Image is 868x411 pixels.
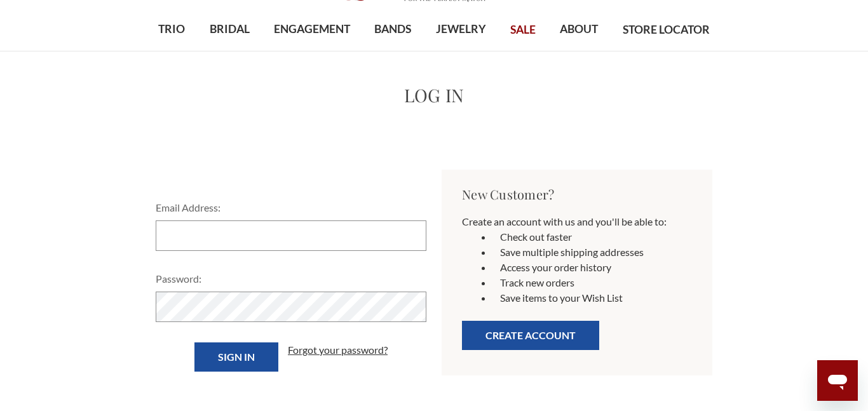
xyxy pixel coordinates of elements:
iframe: Button to launch messaging window [817,360,858,401]
button: submenu toggle [386,50,399,51]
button: submenu toggle [165,50,178,51]
button: Create Account [462,321,599,350]
span: JEWELRY [436,21,486,37]
li: Save multiple shipping addresses [492,245,692,260]
button: submenu toggle [573,50,585,51]
span: STORE LOCATOR [623,22,710,38]
span: ENGAGEMENT [274,21,350,37]
a: ENGAGEMENT [262,9,362,50]
span: BANDS [374,21,411,37]
p: Create an account with us and you'll be able to: [462,214,692,229]
a: JEWELRY [424,9,498,50]
li: Track new orders [492,275,692,290]
li: Access your order history [492,260,692,275]
a: BRIDAL [197,9,261,50]
button: submenu toggle [223,50,236,51]
li: Save items to your Wish List [492,290,692,306]
input: Sign in [194,342,278,372]
a: SALE [498,10,548,51]
button: submenu toggle [454,50,467,51]
a: Forgot your password? [288,342,388,358]
a: Create Account [462,333,599,345]
button: submenu toggle [306,50,318,51]
h1: Log in [148,82,720,109]
label: Password: [156,271,426,286]
span: BRIDAL [210,21,250,37]
span: SALE [510,22,536,38]
h2: New Customer? [462,185,692,204]
a: BANDS [362,9,423,50]
label: Email Address: [156,200,426,215]
span: TRIO [158,21,185,37]
a: TRIO [146,9,197,50]
a: STORE LOCATOR [611,10,722,51]
span: ABOUT [560,21,598,37]
a: ABOUT [548,9,610,50]
li: Check out faster [492,229,692,245]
